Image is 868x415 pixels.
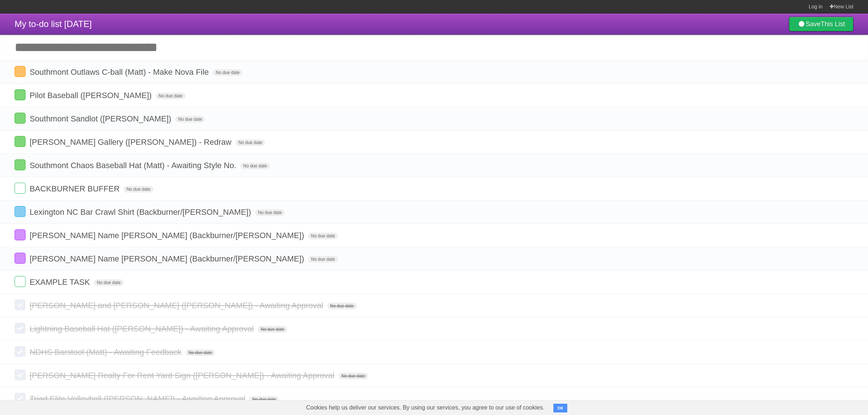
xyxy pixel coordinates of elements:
span: No due date [175,116,205,123]
span: No due date [94,279,124,286]
label: Done [15,299,26,310]
span: No due date [124,186,153,193]
label: Done [15,206,26,217]
label: Done [15,253,26,264]
label: Done [15,113,26,124]
span: No due date [186,349,215,356]
span: No due date [308,256,338,263]
label: Done [15,229,26,240]
label: Done [15,89,26,100]
span: [PERSON_NAME] Realty For Rent Yard Sign ([PERSON_NAME]) - Awaiting Approval [30,371,336,380]
span: [PERSON_NAME] Name [PERSON_NAME] (Backburner/[PERSON_NAME]) [30,254,306,263]
span: [PERSON_NAME] and [PERSON_NAME] ([PERSON_NAME]) - Awaiting Approval [30,301,325,310]
span: Lightning Baseball Hat ([PERSON_NAME]) - Awaiting Approval [30,324,256,333]
span: Southmont Outlaws C-ball (Matt) - Make Nova File [30,67,211,77]
label: Done [15,183,26,194]
b: This List [821,20,845,28]
label: Done [15,159,26,170]
span: Southmont Chaos Baseball Hat (Matt) - Awaiting Style No. [30,161,238,170]
span: EXAMPLE TASK [30,278,92,287]
label: Done [15,393,26,404]
label: Done [15,323,26,334]
span: Lexington NC Bar Crawl Shirt (Backburner/[PERSON_NAME]) [30,207,253,217]
a: SaveThis List [789,17,853,31]
button: OK [553,404,568,412]
span: No due date [339,373,368,379]
label: Done [15,346,26,357]
span: No due date [236,139,265,146]
label: Done [15,276,26,287]
span: No due date [156,93,185,99]
span: No due date [255,209,285,216]
span: Pilot Baseball ([PERSON_NAME]) [30,91,153,100]
span: [PERSON_NAME] Gallery ([PERSON_NAME]) - Redraw [30,137,233,147]
span: Cookies help us deliver our services. By using our services, you agree to our use of cookies. [299,400,552,415]
span: NDHS Barstool (Matt) - Awaiting Feedback [30,348,183,357]
span: No due date [327,303,357,309]
span: [PERSON_NAME] Name [PERSON_NAME] (Backburner/[PERSON_NAME]) [30,231,306,240]
span: No due date [258,326,287,333]
label: Done [15,136,26,147]
span: No due date [240,163,270,169]
label: Done [15,369,26,380]
span: Triad Elite Volleyball ([PERSON_NAME]) - Awaiting Approval [30,394,247,403]
span: My to-do list [DATE] [15,19,92,29]
span: Southmont Sandlot ([PERSON_NAME]) [30,114,173,123]
span: No due date [308,233,338,239]
span: No due date [213,69,242,76]
span: BACKBURNER BUFFER [30,184,121,193]
label: Done [15,66,26,77]
span: No due date [249,396,279,403]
